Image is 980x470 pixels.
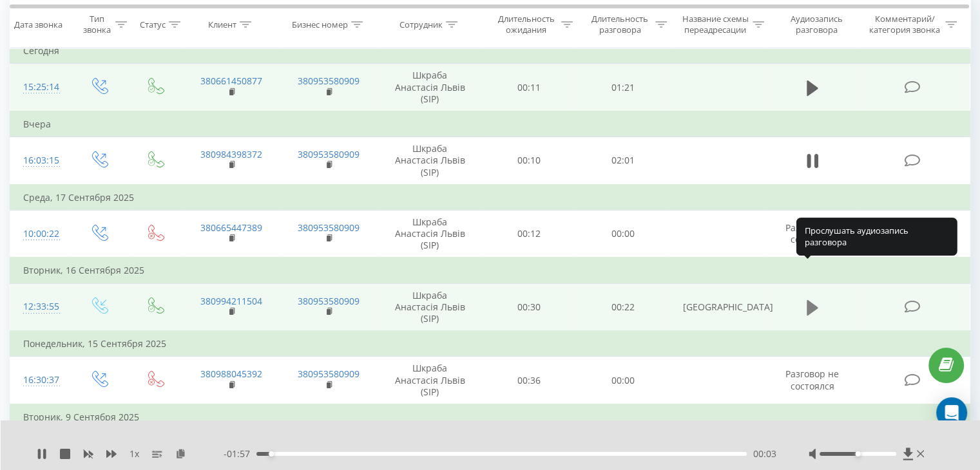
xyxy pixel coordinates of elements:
div: Прослушать аудиозапись разговора [796,218,957,256]
div: 15:25:14 [23,75,57,100]
td: Среда, 17 Сентября 2025 [10,185,970,211]
td: 00:36 [483,357,576,404]
td: 00:10 [483,137,576,185]
td: 01:21 [576,64,669,111]
span: - 01:57 [224,447,256,460]
a: 380988045392 [200,368,262,380]
div: Open Intercom Messenger [936,397,967,428]
div: Accessibility label [855,451,860,456]
div: Клиент [208,19,236,30]
div: Длительность разговора [588,14,652,35]
a: 380953580909 [298,75,360,87]
a: 380665447389 [200,221,262,234]
div: 10:00:22 [23,221,57,247]
a: 380661450877 [200,75,262,87]
td: Шкраба Анастасія Львів (SIP) [378,210,483,258]
td: Шкраба Анастасія Львів (SIP) [378,357,483,404]
div: Бизнес номер [292,19,348,30]
div: Аудиозапись разговора [779,14,854,35]
a: 380953580909 [298,368,360,380]
div: 12:33:55 [23,294,57,319]
a: 380984398372 [200,148,262,160]
td: Шкраба Анастасія Львів (SIP) [378,137,483,185]
div: Дата звонка [14,19,62,30]
td: 00:22 [576,283,669,331]
span: 00:03 [753,447,776,460]
span: 1 x [130,447,139,460]
span: Разговор не состоялся [785,221,839,245]
a: 380953580909 [298,295,360,307]
div: Accessibility label [269,451,274,456]
div: Сотрудник [399,19,443,30]
td: [GEOGRAPHIC_DATA] [669,283,767,331]
div: 16:03:15 [23,148,57,173]
td: Понедельник, 15 Сентября 2025 [10,331,970,357]
td: 00:30 [483,283,576,331]
td: 00:00 [576,357,669,404]
td: 02:01 [576,137,669,185]
td: Вчера [10,111,970,137]
td: Вторник, 9 Сентября 2025 [10,404,970,430]
td: 00:00 [576,210,669,258]
td: 00:12 [483,210,576,258]
td: Сегодня [10,38,970,64]
span: Разговор не состоялся [785,368,839,391]
div: Статус [140,19,166,30]
div: Название схемы переадресации [682,14,749,35]
td: Вторник, 16 Сентября 2025 [10,258,970,283]
td: Шкраба Анастасія Львів (SIP) [378,64,483,111]
td: Шкраба Анастасія Львів (SIP) [378,283,483,331]
div: Тип звонка [81,14,111,35]
div: 16:30:37 [23,368,57,393]
div: Комментарий/категория звонка [867,14,942,35]
a: 380953580909 [298,148,360,160]
a: 380953580909 [298,221,360,234]
div: Длительность ожидания [494,14,559,35]
td: 00:11 [483,64,576,111]
a: 380994211504 [200,295,262,307]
